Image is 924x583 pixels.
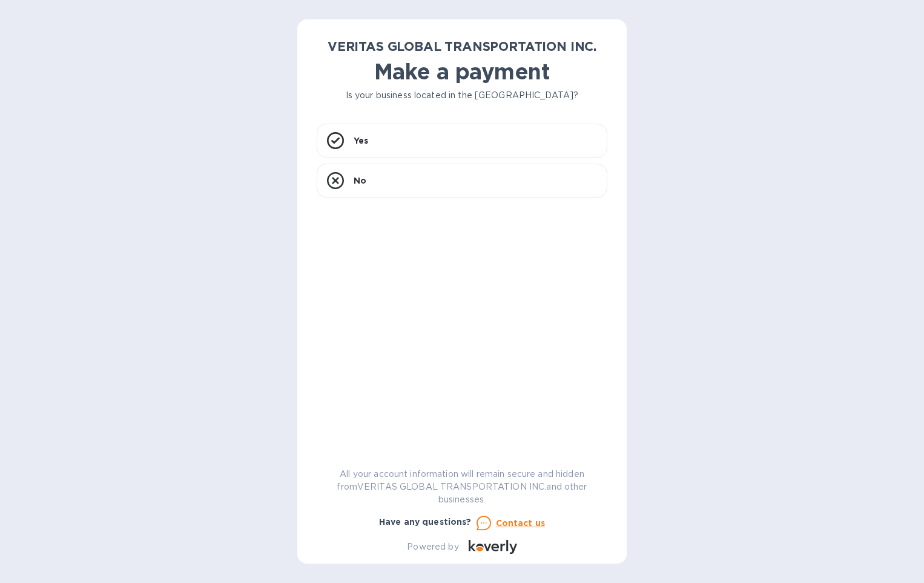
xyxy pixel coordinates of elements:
h1: Make a payment [317,59,607,84]
p: Yes [354,135,368,147]
u: Contact us [496,518,546,528]
p: Powered by [407,541,458,553]
b: Have any questions? [379,517,472,527]
p: Is your business located in the [GEOGRAPHIC_DATA]? [317,89,607,102]
p: No [354,175,366,187]
b: VERITAS GLOBAL TRANSPORTATION INC. [328,39,596,54]
p: All your account information will remain secure and hidden from VERITAS GLOBAL TRANSPORTATION INC... [317,468,607,506]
